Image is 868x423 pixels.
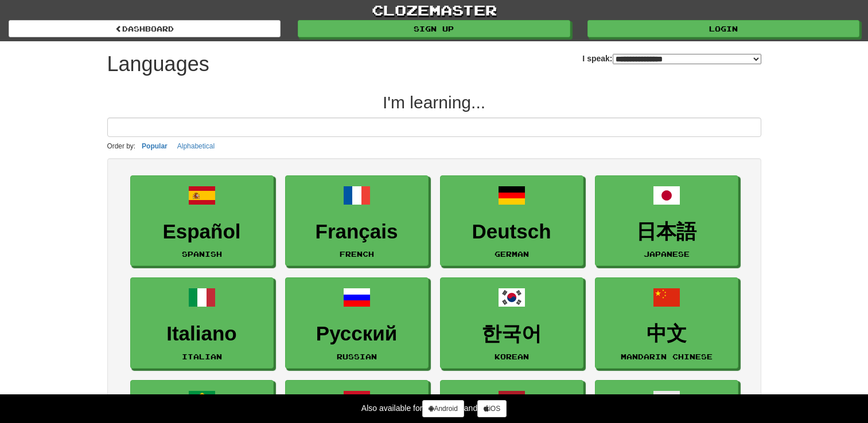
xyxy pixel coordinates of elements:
[477,400,507,417] a: iOS
[182,352,222,361] small: Italian
[107,93,761,112] h2: I'm learning...
[582,53,761,64] label: I speak:
[440,175,583,267] a: DeutschGerman
[446,221,577,243] h3: Deutsch
[340,250,374,258] small: French
[107,53,209,76] h1: Languages
[587,20,859,37] a: Login
[291,221,422,243] h3: Français
[130,175,274,267] a: EspañolSpanish
[495,352,529,361] small: Korean
[601,221,732,243] h3: 日本語
[285,277,429,369] a: РусскийRussian
[138,140,171,152] button: Popular
[137,221,267,243] h3: Español
[613,54,761,64] select: I speak:
[9,20,281,37] a: dashboard
[285,175,429,267] a: FrançaisFrench
[174,140,218,152] button: Alphabetical
[601,323,732,345] h3: 中文
[422,400,464,417] a: Android
[446,323,577,345] h3: 한국어
[595,175,738,267] a: 日本語Japanese
[595,277,738,369] a: 中文Mandarin Chinese
[291,323,422,345] h3: Русский
[182,250,222,258] small: Spanish
[137,323,267,345] h3: Italiano
[107,142,136,150] small: Order by:
[298,20,570,37] a: Sign up
[337,352,377,361] small: Russian
[495,250,529,258] small: German
[621,352,713,361] small: Mandarin Chinese
[440,277,583,369] a: 한국어Korean
[130,277,274,369] a: ItalianoItalian
[644,250,690,258] small: Japanese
